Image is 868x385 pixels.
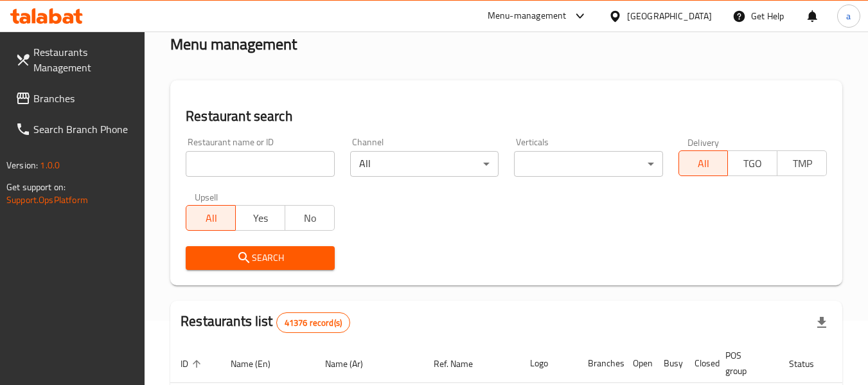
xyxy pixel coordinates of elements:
h2: Restaurant search [186,107,827,126]
button: TGO [727,150,777,176]
div: ​ [514,151,662,177]
div: Total records count [276,312,350,333]
h2: Restaurants list [181,312,350,333]
div: Menu-management [488,8,567,24]
span: No [290,209,330,228]
a: Search Branch Phone [5,114,145,145]
button: Search [186,246,334,270]
span: Name (Ar) [325,356,380,372]
th: Logo [520,344,578,383]
th: Closed [684,344,715,383]
span: TGO [733,154,772,173]
div: Export file [806,307,837,338]
span: 41376 record(s) [277,317,350,329]
button: Yes [235,205,285,231]
span: All [684,154,723,173]
span: Version: [6,157,38,174]
span: Search [196,250,324,266]
button: All [678,150,729,176]
span: ID [181,356,205,372]
span: POS group [725,348,763,379]
a: Restaurants Management [5,37,145,83]
span: Search Branch Phone [33,121,135,137]
div: All [350,151,499,177]
span: 1.0.0 [40,157,60,174]
div: [GEOGRAPHIC_DATA] [627,9,712,23]
th: Busy [653,344,684,383]
th: Branches [578,344,623,383]
span: Name (En) [231,356,287,372]
span: Status [789,356,831,372]
span: Restaurants Management [33,44,135,75]
span: Get support on: [6,179,66,195]
span: All [191,209,231,228]
span: TMP [783,154,822,173]
label: Delivery [687,138,720,147]
label: Upsell [195,192,218,201]
button: TMP [777,150,827,176]
span: Branches [33,91,135,106]
span: Ref. Name [434,356,490,372]
input: Search for restaurant name or ID.. [186,151,334,177]
button: All [186,205,236,231]
span: a [846,9,851,23]
a: Support.OpsPlatform [6,192,88,208]
a: Branches [5,83,145,114]
h2: Menu management [170,34,297,55]
span: Yes [241,209,280,228]
button: No [285,205,335,231]
th: Open [623,344,653,383]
